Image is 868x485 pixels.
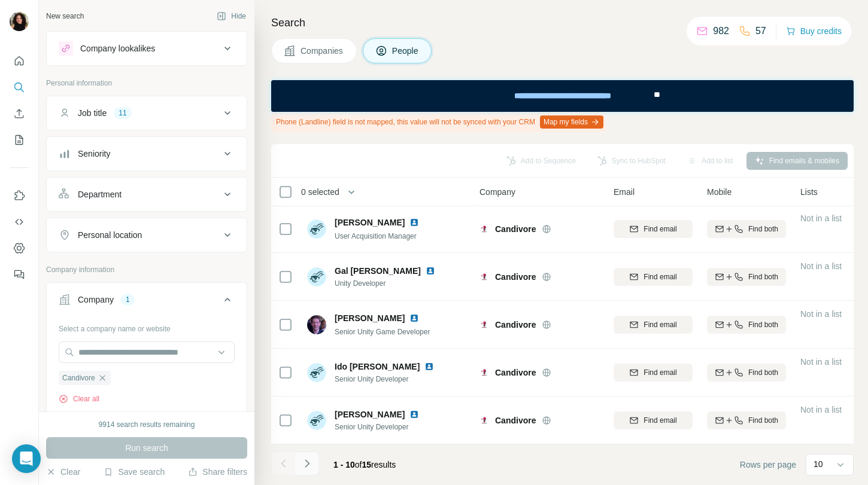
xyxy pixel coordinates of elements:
button: My lists [10,129,29,151]
button: Buy credits [786,23,842,39]
span: Candivore [495,223,536,235]
div: Personal location [78,229,142,241]
button: Enrich CSV [10,103,29,124]
img: Logo of Candivore [479,416,489,425]
img: LinkedIn logo [409,218,419,227]
img: Logo of Candivore [479,368,489,377]
button: Map my fields [540,115,603,129]
span: 15 [362,460,372,469]
span: Find email [644,272,676,282]
span: Candivore [495,367,536,379]
div: Phone (Landline) field is not mapped, this value will not be synced with your CRM [271,112,606,132]
span: Companies [301,45,344,57]
button: Use Surfe on LinkedIn [10,185,29,206]
img: LinkedIn logo [409,313,419,323]
span: Find both [748,272,778,282]
span: Not in a list [800,357,842,367]
div: 11 [114,108,131,118]
span: Find both [748,224,778,234]
button: Find email [614,316,693,334]
button: Save search [104,466,165,478]
span: [PERSON_NAME] [335,216,405,228]
img: LinkedIn logo [424,362,434,371]
div: Company [78,294,114,306]
button: Find email [614,220,693,238]
span: Candivore [495,319,536,331]
p: Company information [46,264,247,275]
iframe: Banner [271,80,854,112]
button: Find email [614,268,693,286]
span: Not in a list [800,261,842,271]
span: Find email [644,367,676,378]
span: Find email [644,224,676,234]
img: Logo of Candivore [479,320,489,330]
span: Not in a list [800,405,842,414]
span: Find email [644,319,676,330]
div: 9914 search results remaining [99,419,195,430]
p: 57 [755,24,766,38]
span: Gal [PERSON_NAME] [335,265,421,277]
span: Lists [800,186,818,198]
span: Company [479,186,515,198]
span: People [392,45,420,57]
span: Not in a list [800,309,842,319]
button: Find both [707,268,786,286]
img: Avatar [307,411,326,430]
div: New search [46,11,84,22]
h4: Search [271,14,854,31]
img: LinkedIn logo [409,410,419,419]
button: Department [47,180,247,209]
img: LinkedIn logo [426,266,435,276]
button: Job title11 [47,99,247,127]
div: 1 [121,294,135,305]
span: Ido [PERSON_NAME] [335,361,420,373]
button: Find both [707,411,786,429]
button: Share filters [188,466,247,478]
span: Unity Developer [335,278,440,289]
button: Find email [614,364,693,382]
img: Avatar [307,315,326,334]
span: results [333,460,396,469]
button: Seniority [47,139,247,168]
span: Find email [644,415,676,426]
div: Select a company name or website [59,319,235,334]
img: Avatar [10,12,29,31]
span: [PERSON_NAME] [335,408,405,420]
button: Feedback [10,264,29,285]
p: 10 [814,458,823,470]
button: Clear [46,466,80,478]
div: Open Intercom Messenger [12,444,41,473]
span: Senior Unity Developer [335,374,439,385]
p: Personal information [46,78,247,89]
button: Personal location [47,221,247,249]
span: Not in a list [800,213,842,223]
span: Candivore [62,373,95,383]
button: Company lookalikes [47,34,247,63]
span: 0 selected [301,186,339,198]
div: Job title [78,107,107,119]
button: Navigate to next page [295,452,319,475]
button: Use Surfe API [10,211,29,233]
button: Hide [208,7,254,25]
span: User Acquisition Manager [335,232,417,240]
span: Find both [748,415,778,426]
span: Find both [748,367,778,378]
button: Quick start [10,50,29,72]
span: Candivore [495,414,536,426]
span: Candivore [495,271,536,283]
img: Logo of Candivore [479,224,489,234]
div: Department [78,188,122,200]
span: of [355,460,362,469]
img: Logo of Candivore [479,272,489,282]
img: Avatar [307,363,326,382]
div: Company lookalikes [80,42,155,54]
span: Mobile [707,186,732,198]
button: Dashboard [10,237,29,259]
span: Senior Unity Developer [335,422,424,432]
span: [PERSON_NAME] [335,312,405,324]
button: Find both [707,364,786,382]
button: Clear all [59,394,99,404]
span: Rows per page [740,459,796,471]
div: Seniority [78,148,110,160]
span: Email [614,186,635,198]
